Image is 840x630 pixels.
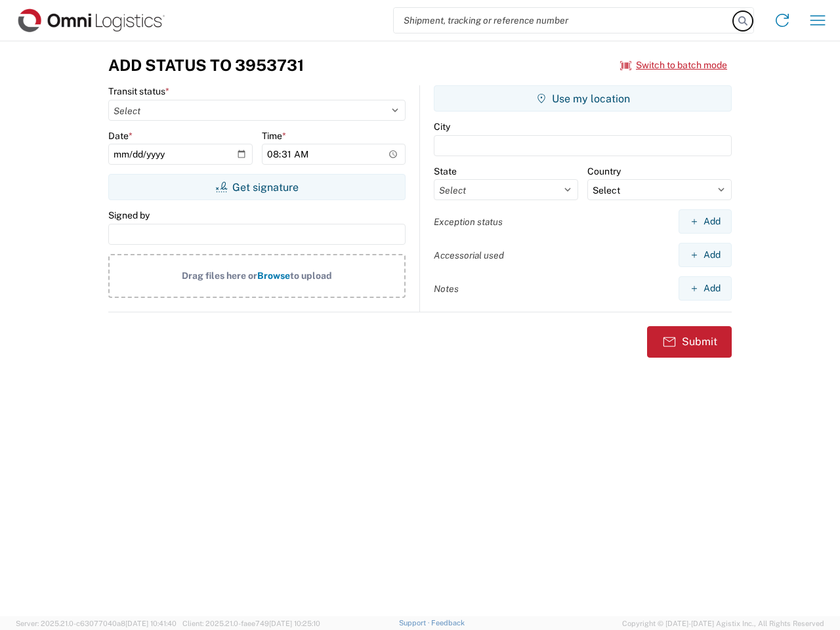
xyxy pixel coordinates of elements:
[620,54,727,76] button: Switch to batch mode
[679,209,732,234] button: Add
[269,619,320,627] span: [DATE] 10:25:10
[622,618,824,629] span: Copyright © [DATE]-[DATE] Agistix Inc., All Rights Reserved
[434,216,503,228] label: Exception status
[394,8,734,33] input: Shipment, tracking or reference number
[182,619,320,627] span: Client: 2025.21.0-faee749
[647,326,732,358] button: Submit
[182,270,257,281] span: Drag files here or
[125,619,177,627] span: [DATE] 10:41:40
[108,174,406,200] button: Get signature
[431,619,465,627] a: Feedback
[434,121,450,133] label: City
[434,165,457,177] label: State
[16,619,177,627] span: Server: 2025.21.0-c63077040a8
[108,130,133,142] label: Date
[108,56,304,75] h3: Add Status to 3953731
[679,276,732,301] button: Add
[290,270,332,281] span: to upload
[399,619,432,627] a: Support
[262,130,286,142] label: Time
[679,243,732,267] button: Add
[434,249,504,261] label: Accessorial used
[434,85,732,112] button: Use my location
[257,270,290,281] span: Browse
[108,85,169,97] label: Transit status
[587,165,621,177] label: Country
[434,283,459,295] label: Notes
[108,209,150,221] label: Signed by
